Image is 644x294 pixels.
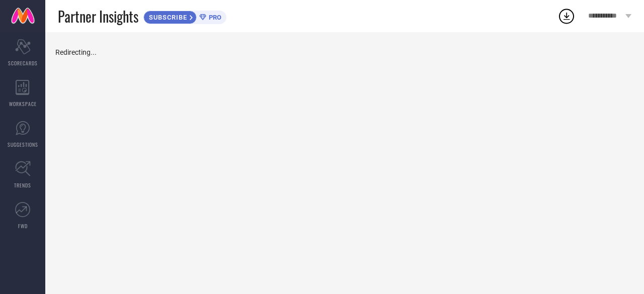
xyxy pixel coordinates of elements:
[18,222,28,230] span: FWD
[55,48,97,56] span: Redirecting...
[144,14,190,21] span: SUBSCRIBE
[14,181,31,189] span: TRENDS
[8,141,38,148] span: SUGGESTIONS
[58,6,138,27] span: Partner Insights
[557,7,576,25] div: Open download list
[9,100,37,108] span: WORKSPACE
[8,59,38,67] span: SCORECARDS
[206,14,221,21] span: PRO
[143,8,226,24] a: SUBSCRIBEPRO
